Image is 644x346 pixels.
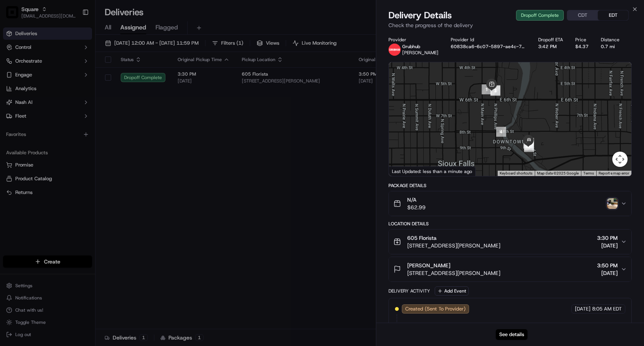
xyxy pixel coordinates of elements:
[388,9,452,21] span: Delivery Details
[388,37,439,43] div: Provider
[597,269,618,277] span: [DATE]
[407,269,500,277] span: [STREET_ADDRESS][PERSON_NAME]
[451,44,526,50] button: 60838ca6-6c07-5897-ae4c-7bbe38389f4e
[575,306,591,312] span: [DATE]
[407,242,500,249] span: [STREET_ADDRESS][PERSON_NAME]
[490,86,500,96] div: 3
[388,21,632,29] p: Check the progress of the delivery
[389,257,632,281] button: [PERSON_NAME][STREET_ADDRESS][PERSON_NAME]3:50 PM[DATE]
[391,166,416,176] img: Google
[537,171,579,175] span: Map data ©2025 Google
[598,10,628,20] button: EDT
[567,10,598,20] button: CDT
[391,166,416,176] a: Open this area in Google Maps (opens a new window)
[402,50,439,56] span: [PERSON_NAME]
[575,44,589,50] div: $4.37
[597,234,618,242] span: 3:30 PM
[407,234,437,242] span: 605 Florista
[592,306,622,312] span: 8:05 AM EDT
[496,329,527,340] button: See details
[389,191,632,216] button: N/A$62.99photo_proof_of_delivery image
[402,44,439,50] p: Grubhub
[388,183,632,189] div: Package Details
[599,171,629,175] a: Report a map error
[500,171,532,176] button: Keyboard shortcuts
[451,37,526,43] div: Provider Id
[601,44,620,50] div: 0.7 mi
[388,288,430,294] div: Delivery Activity
[405,306,466,312] span: Created (Sent To Provider)
[601,37,620,43] div: Distance
[389,167,476,176] div: Last Updated: less than a minute ago
[575,37,589,43] div: Price
[607,198,618,209] img: photo_proof_of_delivery image
[388,44,401,56] img: 5e692f75ce7d37001a5d71f1
[482,84,492,94] div: 1
[407,204,426,211] span: $62.99
[538,44,563,50] div: 3:42 PM
[388,221,632,227] div: Location Details
[597,262,618,269] span: 3:50 PM
[389,230,632,254] button: 605 Florista[STREET_ADDRESS][PERSON_NAME]3:30 PM[DATE]
[435,286,469,296] button: Add Event
[538,37,563,43] div: Dropoff ETA
[612,152,628,167] button: Map camera controls
[583,171,594,175] a: Terms (opens in new tab)
[407,196,426,204] span: N/A
[407,262,450,269] span: [PERSON_NAME]
[597,242,618,249] span: [DATE]
[496,127,506,137] div: 4
[524,142,534,152] div: 8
